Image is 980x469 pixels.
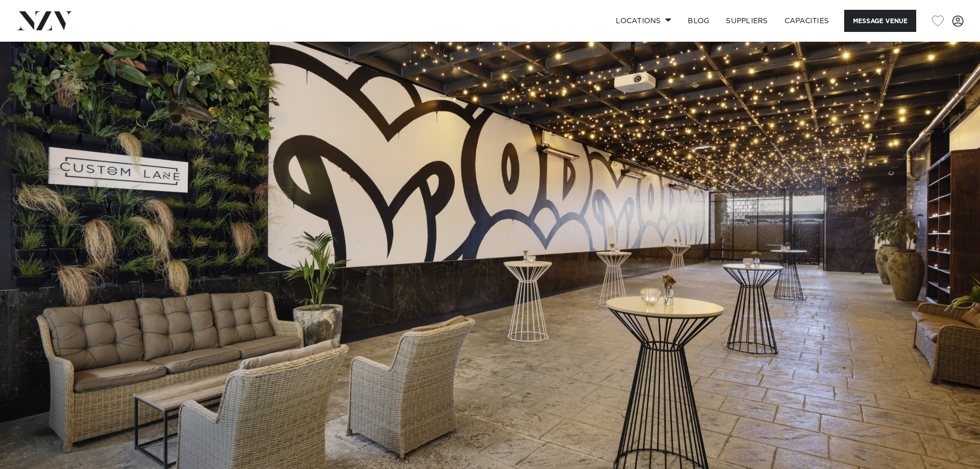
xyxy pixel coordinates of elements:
img: nzv-logo.png [16,11,73,30]
a: BLOG [680,10,718,32]
a: Locations [608,10,680,32]
a: Capacities [776,10,838,32]
a: SUPPLIERS [718,10,776,32]
button: Message Venue [844,10,916,32]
